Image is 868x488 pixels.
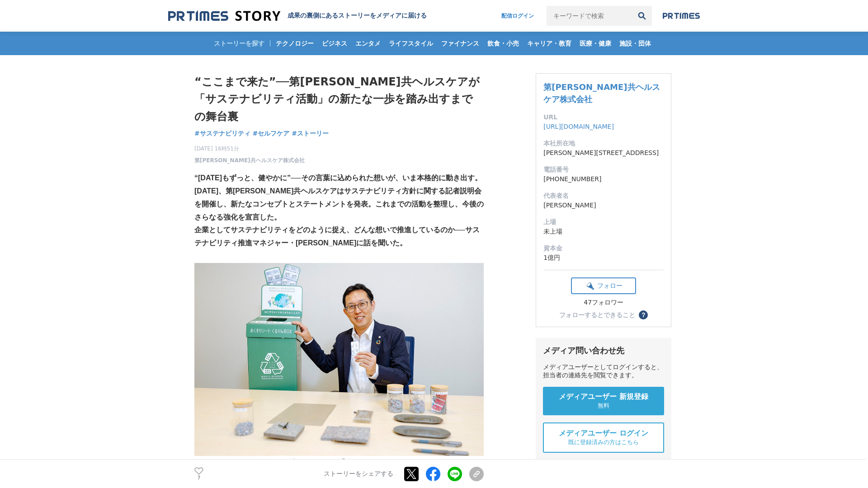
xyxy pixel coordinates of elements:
dt: 電話番号 [543,165,664,174]
dd: [PERSON_NAME] [543,201,664,210]
strong: 企業としてサステナビリティをどのように捉え、どんな想いで推進しているのか──サステナビリティ推進マネジャー・[PERSON_NAME]に話を聞いた。 [194,226,480,247]
a: メディアユーザー ログイン 既に登録済みの方はこちら [543,422,664,453]
strong: “[DATE]もずっと、健やかに”──その言葉に込められた想いが、いま本格的に動き出す。 [194,174,482,182]
a: ライフスタイル [385,32,437,55]
span: ライフスタイル [385,39,437,47]
a: エンタメ [352,32,384,55]
dt: 代表者名 [543,191,664,201]
dt: 本社所在地 [543,139,664,148]
button: 検索 [632,6,652,26]
div: 47フォロワー [571,299,636,307]
a: テクノロジー [272,32,317,55]
dt: URL [543,113,664,122]
p: ストーリーをシェアする [324,470,393,478]
a: 医療・健康 [576,32,615,55]
span: 施設・団体 [616,39,655,47]
a: 第[PERSON_NAME]共ヘルスケア株式会社 [194,156,305,164]
a: 成果の裏側にあるストーリーをメディアに届ける 成果の裏側にあるストーリーをメディアに届ける [168,10,427,22]
a: #ストーリー [292,129,329,138]
span: 無料 [598,402,609,410]
a: #サステナビリティ [194,129,250,138]
span: メディアユーザー ログイン [559,429,648,438]
span: 医療・健康 [576,39,615,47]
span: 既に登録済みの方はこちら [568,438,639,446]
span: キャリア・教育 [524,39,575,47]
a: ビジネス [318,32,351,55]
a: メディアユーザー 新規登録 無料 [543,387,664,415]
input: キーワードで検索 [547,6,632,26]
img: prtimes [663,12,700,19]
h1: “ここまで来た”──第[PERSON_NAME]共ヘルスケアが「サステナビリティ活動」の新たな一歩を踏み出すまでの舞台裏 [194,73,484,125]
button: ？ [639,310,648,319]
dt: 上場 [543,217,664,227]
dt: 資本金 [543,244,664,253]
span: 飲食・小売 [484,39,523,47]
a: 第[PERSON_NAME]共ヘルスケア株式会社 [543,82,660,104]
p: 7 [194,476,203,480]
p: サステナビリティサイト「Wellness for Good」： [194,456,484,469]
a: [URL][DOMAIN_NAME] [543,123,614,130]
span: ファイナンス [438,39,483,47]
img: 成果の裏側にあるストーリーをメディアに届ける [168,10,280,22]
div: フォローするとできること [559,312,635,318]
a: ファイナンス [438,32,483,55]
a: #セルフケア [253,129,290,138]
a: 飲食・小売 [484,32,523,55]
span: #セルフケア [253,129,290,137]
span: #サステナビリティ [194,129,250,137]
h2: 成果の裏側にあるストーリーをメディアに届ける [288,12,427,20]
img: thumbnail_910c58a0-73f5-11f0-b044-6f7ac2b63f01.jpg [194,263,484,456]
strong: [DATE]、第[PERSON_NAME]共ヘルスケアはサステナビリティ方針に関する記者説明会を開催し、新たなコンセプトとステートメントを発表。これまでの活動を整理し、今後のさらなる強化を宣言した。 [194,187,484,221]
span: メディアユーザー 新規登録 [559,392,648,402]
span: エンタメ [352,39,384,47]
div: メディアユーザーとしてログインすると、担当者の連絡先を閲覧できます。 [543,363,664,380]
a: 配信ログイン [492,6,543,26]
span: テクノロジー [272,39,317,47]
dd: 未上場 [543,227,664,236]
div: メディア問い合わせ先 [543,345,664,356]
dd: [PERSON_NAME][STREET_ADDRESS] [543,148,664,158]
a: キャリア・教育 [524,32,575,55]
dd: [PHONE_NUMBER] [543,174,664,184]
span: [DATE] 16時51分 [194,145,305,153]
span: #ストーリー [292,129,329,137]
span: ビジネス [318,39,351,47]
dd: 1億円 [543,253,664,263]
button: フォロー [571,277,636,294]
span: ？ [640,312,646,318]
a: 施設・団体 [616,32,655,55]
